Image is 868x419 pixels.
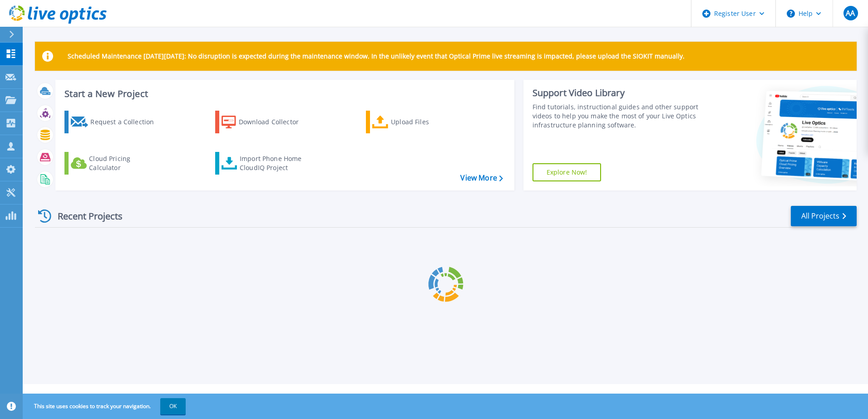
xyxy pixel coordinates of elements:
[25,398,186,414] span: This site uses cookies to track your navigation.
[240,154,311,172] div: Import Phone Home CloudIQ Project
[533,102,702,130] div: Find tutorials, instructional guides and other support videos to help you make the most of your L...
[239,113,311,131] div: Download Collector
[791,206,857,226] a: All Projects
[68,53,685,60] p: Scheduled Maintenance [DATE][DATE]: No disruption is expected during the maintenance window. In t...
[533,163,602,181] a: Explore Now!
[366,111,467,133] a: Upload Files
[64,111,166,133] a: Request a Collection
[533,87,702,99] div: Support Video Library
[89,154,162,172] div: Cloud Pricing Calculator
[90,113,163,131] div: Request a Collection
[846,10,855,17] span: AA
[64,89,503,99] h3: Start a New Project
[391,113,464,131] div: Upload Files
[215,111,316,133] a: Download Collector
[460,174,503,182] a: View More
[160,398,186,414] button: OK
[35,205,135,227] div: Recent Projects
[64,152,166,175] a: Cloud Pricing Calculator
